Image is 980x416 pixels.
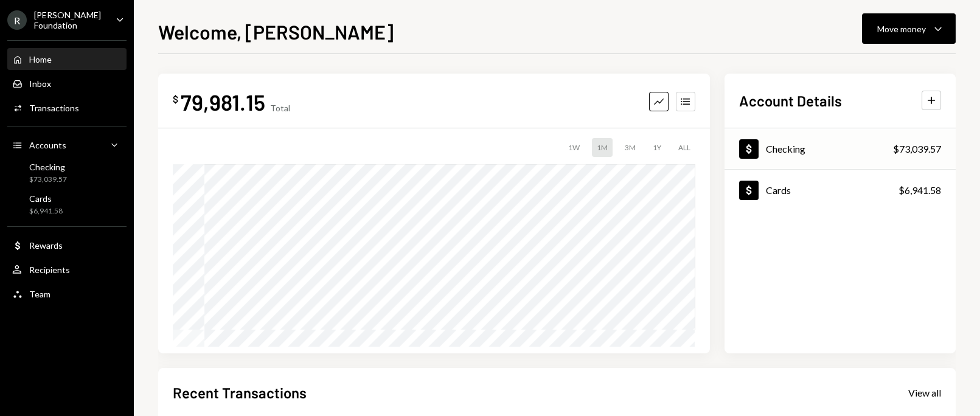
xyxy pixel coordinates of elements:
[620,138,641,157] div: 3M
[7,97,127,119] a: Transactions
[7,158,127,187] a: Checking$73,039.57
[158,19,394,44] h1: Welcome, [PERSON_NAME]
[725,128,956,169] a: Checking$73,039.57
[908,387,941,399] div: View all
[7,234,127,256] a: Rewards
[648,138,666,157] div: 1Y
[29,103,79,113] div: Transactions
[29,162,67,172] div: Checking
[29,175,67,185] div: $73,039.57
[7,48,127,70] a: Home
[563,138,585,157] div: 1W
[7,10,27,30] div: R
[673,138,695,157] div: ALL
[862,13,956,44] button: Move money
[29,240,63,251] div: Rewards
[766,184,791,196] div: Cards
[29,206,63,217] div: $6,941.58
[29,265,70,275] div: Recipients
[7,283,127,305] a: Team
[29,78,51,89] div: Inbox
[877,23,926,35] div: Move money
[908,386,941,399] a: View all
[7,72,127,94] a: Inbox
[7,258,127,280] a: Recipients
[29,289,50,299] div: Team
[29,140,66,150] div: Accounts
[173,383,307,403] h2: Recent Transactions
[181,88,265,116] div: 79,981.15
[592,138,613,157] div: 1M
[766,143,805,154] div: Checking
[29,54,52,64] div: Home
[7,134,127,156] a: Accounts
[893,142,941,156] div: $73,039.57
[34,10,106,30] div: [PERSON_NAME] Foundation
[725,170,956,210] a: Cards$6,941.58
[739,91,842,111] h2: Account Details
[29,193,63,204] div: Cards
[270,103,290,113] div: Total
[173,93,178,105] div: $
[898,183,941,198] div: $6,941.58
[7,190,127,219] a: Cards$6,941.58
